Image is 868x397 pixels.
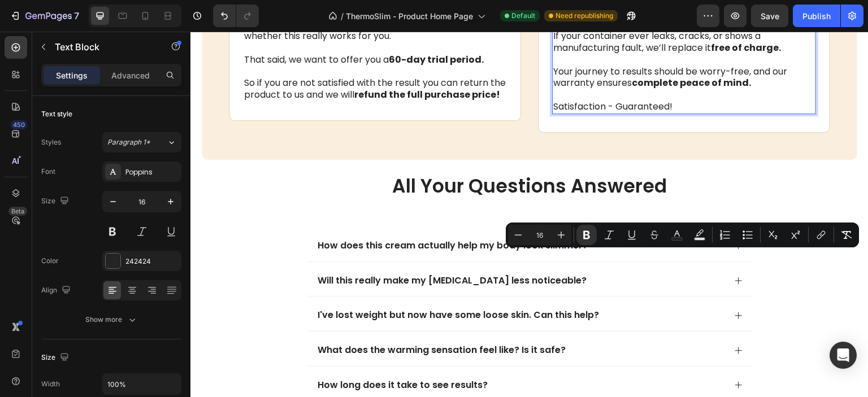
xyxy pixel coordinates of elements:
div: Styles [41,137,61,147]
div: Publish [802,10,831,22]
span: / [341,10,344,22]
div: 242424 [125,256,179,267]
p: I've lost weight but now have some loose skin. Can this help? [127,278,409,290]
div: Width [41,379,60,389]
strong: free of charge. [520,10,591,23]
p: Will this really make my [MEDICAL_DATA] less noticeable? [127,243,396,255]
div: Undo/Redo [213,5,259,27]
span: ThermoSlim - Product Home Page [346,10,473,22]
iframe: Design area [190,32,868,397]
div: Color [41,256,59,266]
div: Show more [85,314,138,325]
input: Auto [103,374,181,394]
span: Need republishing [555,11,613,21]
span: Paragraph 1* [107,137,150,147]
div: Text style [41,109,72,119]
button: Publish [793,5,840,27]
p: How long does it take to see results? [127,348,297,360]
p: Advanced [111,69,150,81]
div: Poppins [125,167,179,177]
span: Save [761,11,779,21]
button: Show more [41,309,181,330]
button: Paragraph 1* [102,132,181,152]
div: Beta [8,207,27,216]
div: Open Intercom Messenger [830,342,857,369]
div: 450 [11,120,27,129]
h2: all your questions answered [116,142,562,168]
div: Editor contextual toolbar [506,223,859,247]
strong: complete peace of mind. [441,45,561,58]
div: Size [41,350,71,365]
div: Align [41,283,73,298]
p: How does this cream actually help my body look slimmer? [127,208,397,220]
button: Save [751,5,788,27]
p: What does the warming sensation feel like? Is it safe? [127,313,375,325]
span: Default [511,11,535,21]
p: Settings [56,69,88,81]
div: Font [41,167,55,177]
div: Size [41,194,71,209]
p: Text Block [55,40,151,54]
button: 7 [5,5,84,27]
p: 7 [74,9,79,23]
